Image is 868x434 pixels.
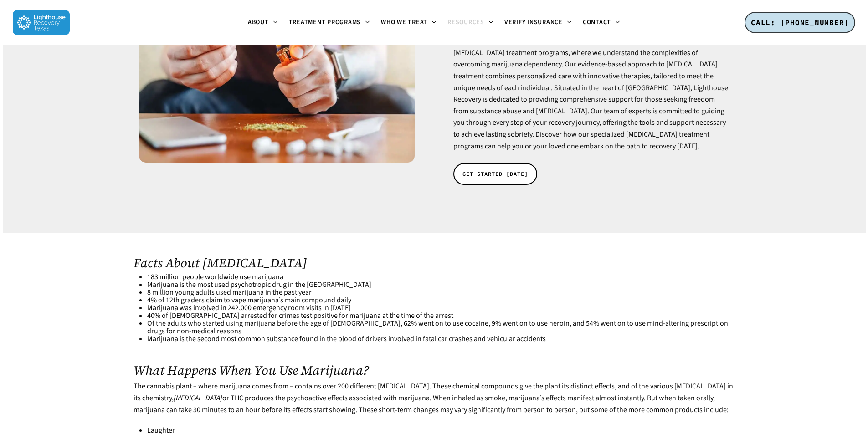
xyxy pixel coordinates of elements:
[134,381,734,427] p: The cannabis plant – where marijuana comes from – contains over 200 different [MEDICAL_DATA]. The...
[174,393,222,403] a: [MEDICAL_DATA]
[447,18,484,27] span: Resources
[13,10,70,35] img: Lighthouse Recovery Texas
[751,18,849,27] span: CALL: [PHONE_NUMBER]
[147,289,734,296] li: 8 million young adults used marijuana in the past year
[147,304,734,312] li: Marijuana was involved in 242,000 emergency room visits in [DATE]
[147,312,734,320] li: 40% of [DEMOGRAPHIC_DATA] arrested for crimes test positive for marijuana at the time of the arrest
[745,12,855,34] a: CALL: [PHONE_NUMBER]
[242,19,283,26] a: About
[134,255,734,270] h2: Facts About [MEDICAL_DATA]
[499,19,577,26] a: Verify Insurance
[453,36,729,152] p: Welcome to Lighthouse Recovery, [GEOGRAPHIC_DATA], [US_STATE]’s premier center for [MEDICAL_DATA]...
[504,18,563,27] span: Verify Insurance
[147,320,734,335] li: Of the adults who started using marijuana before the age of [DEMOGRAPHIC_DATA], 62% went on to us...
[147,281,734,289] li: Marijuana is the most used psychotropic drug in the [GEOGRAPHIC_DATA]
[577,19,626,26] a: Contact
[453,163,537,185] a: GET STARTED [DATE]
[462,169,528,179] span: GET STARTED [DATE]
[248,18,269,27] span: About
[283,19,376,26] a: Treatment Programs
[147,296,734,304] li: 4% of 12th graders claim to vape marijuana’s main compound daily
[381,18,427,27] span: Who We Treat
[583,18,611,27] span: Contact
[147,335,734,343] li: Marijuana is the second most common substance found in the blood of drivers involved in fatal car...
[147,272,283,282] a: 183 million people worldwide use marijuana
[134,363,734,378] h2: What Happens When You Use Marijuana?
[375,19,442,26] a: Who We Treat
[289,18,361,27] span: Treatment Programs
[442,19,499,26] a: Resources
